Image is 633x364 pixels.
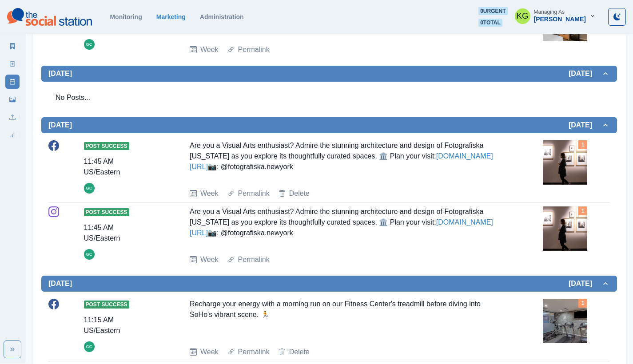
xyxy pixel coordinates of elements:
a: Permalink [238,188,270,199]
a: Uploads [5,110,20,124]
a: Permalink [238,44,270,55]
div: [DATE][DATE] [41,133,617,276]
div: Gizelle Carlos [86,39,92,50]
a: Permalink [238,254,270,265]
a: Week [200,188,219,199]
div: Are you a Visual Arts enthusiast? Admire the stunning architecture and design of Fotografiska [US... [190,206,504,247]
a: Administration [200,13,244,20]
span: Post Success [84,301,129,309]
div: Total Media Attached [578,206,587,215]
button: [DATE][DATE] [41,117,617,133]
a: [DOMAIN_NAME][URL] [190,218,493,237]
a: Delete [289,347,310,357]
div: 11:15 AM US/Eastern [84,315,151,336]
a: Week [200,44,219,55]
a: Permalink [238,347,270,357]
div: Are you a Visual Arts enthusiast? Admire the stunning architecture and design of Fotografiska [US... [190,140,504,181]
div: Total Media Attached [578,140,587,149]
div: Managing As [534,9,565,15]
h2: [DATE] [569,69,601,78]
button: Managing As[PERSON_NAME] [508,7,603,25]
div: [DATE][DATE] [41,82,617,117]
div: 11:45 AM US/Eastern [84,222,151,244]
button: [DATE][DATE] [41,276,617,292]
div: [PERSON_NAME] [534,16,586,23]
a: Week [200,254,219,265]
button: Expand [4,340,21,358]
a: Marketing Summary [5,39,20,53]
span: Post Success [84,208,129,216]
span: 0 total [478,19,502,27]
a: Post Schedule [5,75,20,89]
div: Gizelle Carlos [86,183,92,194]
div: 11:45 AM US/Eastern [84,156,151,178]
a: Monitoring [110,13,142,20]
a: Delete [289,188,310,199]
button: Toggle Mode [608,8,626,26]
h2: [DATE] [48,69,72,78]
div: Katrina Gallardo [516,5,529,27]
h2: [DATE] [48,279,72,288]
a: Week [200,347,219,357]
a: [DOMAIN_NAME][URL] [190,152,493,170]
div: Gizelle Carlos [86,249,92,260]
div: Gizelle Carlos [86,341,92,352]
div: Total Media Attached [578,299,587,308]
a: Review Summary [5,128,20,142]
span: Post Success [84,142,129,150]
a: New Post [5,57,20,71]
img: nvfynaqslw7jjv2t31an [543,206,587,251]
a: Marketing [156,13,186,20]
h2: [DATE] [569,279,601,288]
div: Recharge your energy with a morning run on our Fitness Center's treadmill before diving into SoHo... [190,299,504,340]
img: zqm16uhtuy7wcnew1qso [543,299,587,343]
h2: [DATE] [569,121,601,129]
img: nvfynaqslw7jjv2t31an [543,140,587,185]
div: No Posts... [48,85,610,110]
h2: [DATE] [48,121,72,129]
a: Media Library [5,92,20,107]
span: 0 urgent [478,7,507,15]
button: [DATE][DATE] [41,66,617,82]
img: logoTextSVG.62801f218bc96a9b266caa72a09eb111.svg [7,8,92,26]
